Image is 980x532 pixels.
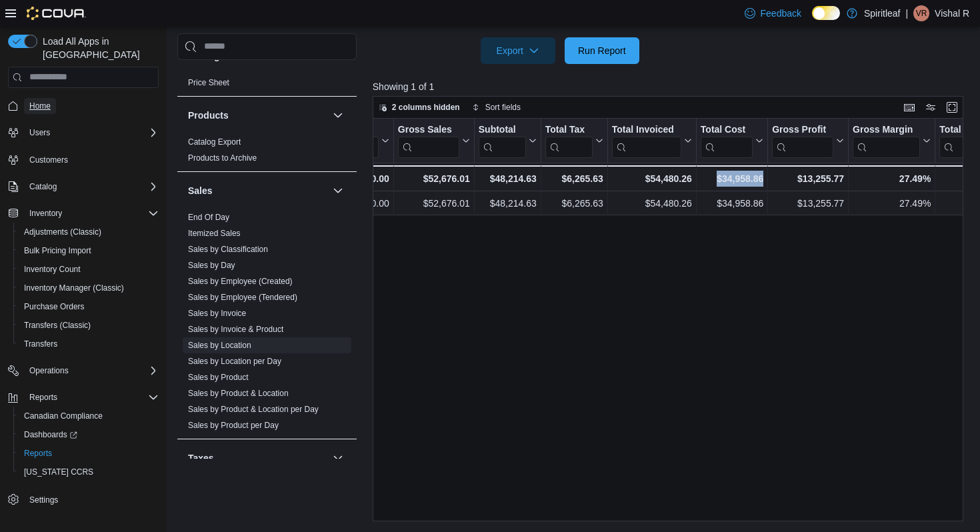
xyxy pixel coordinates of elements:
span: Settings [24,491,159,507]
span: Adjustments (Classic) [19,224,159,240]
div: Gift Card Sales [326,123,379,157]
span: Transfers (Classic) [24,320,91,331]
a: Dashboards [13,425,164,444]
div: Gross Margin [853,123,920,136]
a: Sales by Location [188,341,251,350]
div: Sales [177,209,357,439]
span: Transfers [24,339,57,349]
span: Sales by Day [188,260,235,271]
button: Reports [3,388,164,407]
button: Operations [3,361,164,380]
div: Gross Sales [398,123,459,136]
button: Operations [24,363,74,379]
span: Customers [24,151,159,168]
div: Gift Cards [326,123,379,136]
a: Home [24,98,56,114]
div: $13,255.77 [772,171,844,187]
button: Keyboard shortcuts [901,99,917,115]
div: $52,676.01 [398,171,470,187]
div: Gross Profit [772,123,833,157]
span: Sales by Location [188,340,251,351]
button: Display options [923,99,939,115]
h3: Products [188,109,229,122]
a: Sales by Classification [188,245,268,254]
a: Catalog Export [188,137,241,147]
button: Sort fields [467,99,526,115]
span: End Of Day [188,212,229,223]
span: Purchase Orders [19,299,159,315]
span: Export [489,37,547,64]
div: Gross Profit [772,123,833,136]
a: Sales by Invoice & Product [188,325,283,334]
span: Products to Archive [188,153,257,163]
button: Gross Profit [772,123,844,157]
button: Customers [3,150,164,169]
a: Sales by Product & Location [188,389,289,398]
a: Sales by Product & Location per Day [188,405,319,414]
div: $48,214.63 [479,195,537,211]
button: Total Invoiced [612,123,692,157]
button: Subtotal [479,123,537,157]
div: $54,480.26 [612,195,692,211]
div: $6,265.63 [545,171,603,187]
span: Sort fields [485,102,521,113]
div: $34,958.86 [701,171,763,187]
span: Bulk Pricing Import [19,243,159,259]
button: Products [188,109,327,122]
span: [US_STATE] CCRS [24,467,93,477]
button: Sales [188,184,327,197]
span: Users [24,125,159,141]
a: Sales by Product [188,373,249,382]
span: Run Report [578,44,626,57]
span: Sales by Product [188,372,249,383]
a: Sales by Day [188,261,235,270]
div: Total Invoiced [612,123,681,136]
div: Products [177,134,357,171]
button: Users [24,125,55,141]
p: | [905,5,908,21]
span: Reports [24,448,52,459]
div: Total Cost [701,123,753,136]
div: Total Tax [545,123,593,157]
span: Inventory Manager (Classic) [24,283,124,293]
span: Sales by Classification [188,244,268,255]
span: Bulk Pricing Import [24,245,91,256]
a: Price Sheet [188,78,229,87]
button: Purchase Orders [13,297,164,316]
span: Inventory Count [19,261,159,277]
p: Spiritleaf [864,5,900,21]
input: Dark Mode [812,6,840,20]
a: Canadian Compliance [19,408,108,424]
a: Bulk Pricing Import [19,243,97,259]
span: Home [24,97,159,114]
a: Settings [24,492,63,508]
button: [US_STATE] CCRS [13,463,164,481]
div: $34,958.86 [701,195,763,211]
button: Sales [330,183,346,199]
a: Customers [24,152,73,168]
span: Inventory [24,205,159,221]
span: Sales by Invoice & Product [188,324,283,335]
span: Catalog Export [188,137,241,147]
button: Inventory Manager (Classic) [13,279,164,297]
a: Sales by Product per Day [188,421,279,430]
div: $6,265.63 [545,195,603,211]
button: Transfers [13,335,164,353]
a: Transfers [19,336,63,352]
span: Catalog [24,179,159,195]
button: Catalog [3,177,164,196]
a: Purchase Orders [19,299,90,315]
span: Reports [29,392,57,403]
div: Total Tax [545,123,593,136]
button: Canadian Compliance [13,407,164,425]
span: Dark Mode [812,20,813,21]
p: Vishal R [935,5,969,21]
a: Sales by Employee (Created) [188,277,293,286]
button: Gross Sales [398,123,470,157]
span: Feedback [761,7,801,20]
a: Reports [19,445,57,461]
span: Inventory Count [24,264,81,275]
div: 27.49% [853,195,931,211]
div: Gross Sales [398,123,459,157]
div: Total Cost [701,123,753,157]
